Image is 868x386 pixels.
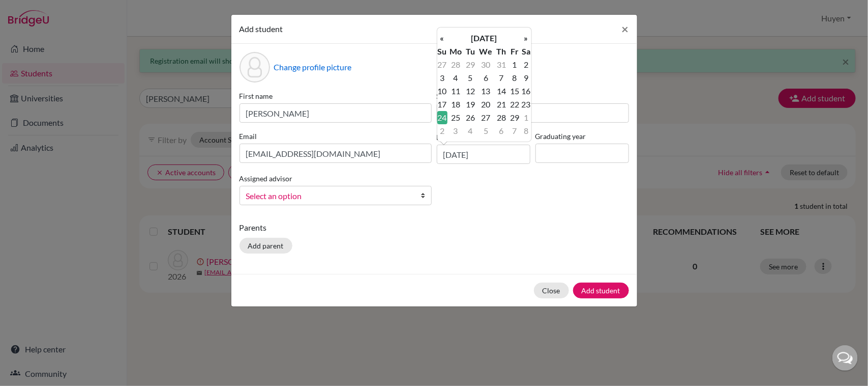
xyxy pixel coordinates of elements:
td: 5 [464,71,477,85]
td: 17 [437,98,447,111]
button: Add parent [240,238,292,254]
label: Graduating year [535,131,629,142]
td: 31 [495,58,508,71]
td: 4 [464,124,477,137]
td: 8 [508,71,521,85]
div: Profile picture [240,52,270,82]
td: 21 [495,98,508,111]
label: Surname [437,91,629,101]
td: 28 [495,111,508,124]
td: 1 [508,58,521,71]
td: 15 [508,85,521,98]
td: 19 [464,98,477,111]
td: 9 [521,71,531,85]
span: × [622,21,629,36]
td: 22 [508,98,521,111]
td: 29 [508,111,521,124]
td: 23 [521,98,531,111]
span: Help [23,7,44,16]
th: Su [437,45,447,58]
td: 8 [521,124,531,137]
input: dd/mm/yyyy [437,145,530,164]
th: Th [495,45,508,58]
th: Mo [447,45,464,58]
td: 26 [464,111,477,124]
th: Tu [464,45,477,58]
td: 27 [477,111,495,124]
td: 2 [521,58,531,71]
td: 10 [437,85,447,98]
td: 25 [447,111,464,124]
td: 20 [477,98,495,111]
td: 18 [447,98,464,111]
span: Add student [240,24,283,34]
label: Assigned advisor [240,173,293,184]
label: First name [240,91,432,101]
td: 5 [477,124,495,137]
td: 16 [521,85,531,98]
td: 7 [508,124,521,137]
td: 3 [447,124,464,137]
th: » [521,32,531,45]
td: 11 [447,85,464,98]
button: Add student [573,283,629,298]
td: 4 [447,71,464,85]
span: Select an option [246,189,412,203]
td: 2 [437,124,447,137]
td: 1 [521,111,531,124]
td: 28 [447,58,464,71]
label: Email [240,131,432,142]
button: Close [614,15,637,43]
th: Fr [508,45,521,58]
td: 30 [477,58,495,71]
th: Sa [521,45,531,58]
th: [DATE] [447,32,521,45]
th: « [437,32,447,45]
button: Close [534,283,569,298]
td: 12 [464,85,477,98]
td: 14 [495,85,508,98]
td: 3 [437,71,447,85]
p: Parents [240,222,629,234]
td: 6 [477,71,495,85]
td: 6 [495,124,508,137]
td: 24 [437,111,447,124]
td: 29 [464,58,477,71]
td: 7 [495,71,508,85]
td: 27 [437,58,447,71]
td: 13 [477,85,495,98]
th: We [477,45,495,58]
